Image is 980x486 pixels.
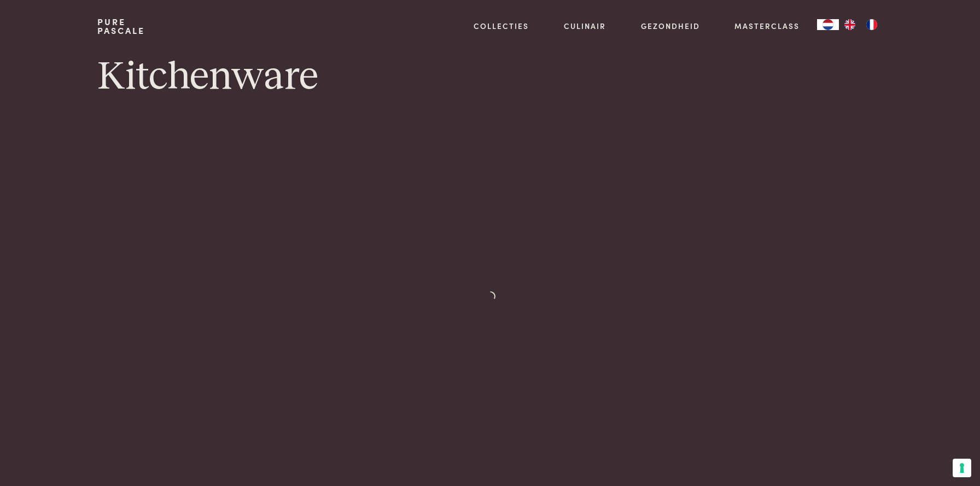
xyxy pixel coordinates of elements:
[817,19,883,30] aside: Language selected: Nederlands
[861,19,883,30] a: FR
[564,20,606,32] a: Culinair
[817,19,839,30] div: Language
[97,52,883,102] h1: Kitchenware
[953,459,971,477] button: Uw voorkeuren voor toestemming voor trackingtechnologieën
[641,20,700,32] a: Gezondheid
[839,19,861,30] a: EN
[817,19,839,30] a: NL
[97,17,145,35] a: PurePascale
[839,19,883,30] ul: Language list
[734,20,800,32] a: Masterclass
[474,20,529,32] a: Collecties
